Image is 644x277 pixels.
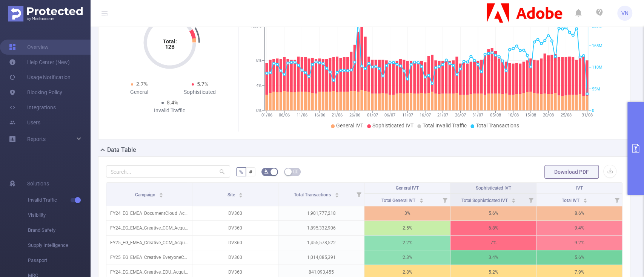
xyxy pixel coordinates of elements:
span: Campaign [135,192,157,197]
p: DV360 [192,236,278,250]
span: Site [227,192,236,197]
tspan: 10/08 [508,113,519,118]
span: Total Transactions [476,122,519,129]
p: DV360 [192,221,278,235]
span: Visibility [28,208,91,223]
span: Total Sophisticated IVT [461,198,509,203]
span: 2.7% [136,81,148,87]
span: Total General IVT [381,198,417,203]
tspan: 21/06 [332,113,343,118]
tspan: Total: [163,38,177,44]
div: Sort [419,197,424,202]
p: 1,455,578,522 [278,236,364,250]
div: General [109,88,170,96]
span: Total Transactions [294,192,332,197]
tspan: 11/06 [297,113,307,118]
span: Solutions [27,176,49,191]
a: Overview [9,40,49,55]
i: icon: caret-up [419,197,423,199]
p: 7% [450,236,536,250]
tspan: 13.8% [251,24,261,29]
div: Sort [335,191,339,196]
i: icon: caret-down [239,194,243,197]
tspan: 11/07 [402,113,413,118]
span: Brand Safety [28,223,91,238]
i: Filter menu [440,194,450,206]
p: 3.4% [450,250,536,265]
p: 5.6% [536,250,622,265]
span: % [239,169,243,175]
span: IVT [576,185,583,191]
a: Blocking Policy [9,85,62,100]
i: icon: caret-down [419,200,423,202]
tspan: 21/07 [437,113,448,118]
tspan: 20/08 [543,113,554,118]
p: DV360 [192,206,278,220]
i: icon: caret-up [159,191,163,194]
tspan: 4% [256,83,261,88]
span: Total Invalid Traffic [423,122,467,129]
p: 1,895,332,906 [278,221,364,235]
i: Filter menu [354,183,364,206]
tspan: 06/06 [279,113,290,118]
tspan: 16/07 [420,113,431,118]
p: 1,901,777,218 [278,206,364,220]
tspan: 26/06 [349,113,360,118]
input: Search... [106,165,230,178]
i: Filter menu [526,194,536,206]
span: Passport [28,253,91,268]
tspan: 165M [592,43,603,48]
i: icon: caret-down [583,200,587,202]
i: icon: caret-up [335,191,339,194]
i: icon: caret-up [512,197,516,199]
i: Filter menu [612,194,622,206]
a: Users [9,115,40,130]
p: 3% [364,206,450,220]
i: icon: table [294,169,298,174]
tspan: 31/08 [582,113,593,118]
img: Protected Media [8,6,83,21]
p: 1,014,085,391 [278,250,364,265]
tspan: 12B [165,44,174,50]
i: icon: caret-up [239,191,243,194]
tspan: 16/06 [314,113,325,118]
tspan: 0% [256,108,261,113]
a: Help Center (New) [9,55,70,70]
p: 8.6% [536,206,622,220]
i: icon: caret-down [159,194,163,197]
span: 8.4% [167,99,178,106]
a: Reports [27,132,46,147]
span: Reports [27,136,46,142]
p: FY24_EG_EMEA_DocumentCloud_Acrobat_Acquisition_Buy_4200324335_P36036 [225040] [106,206,192,220]
p: FY25_EG_EMEA_Creative_CCM_Acquisition_Buy_4200323233_P36036 [251912] [106,236,192,250]
span: Sophisticated IVT [476,185,511,191]
p: 9.4% [536,221,622,235]
a: Integrations [9,100,56,115]
tspan: 110M [592,65,603,70]
tspan: 25/08 [561,113,572,118]
span: Invalid Traffic [28,193,91,208]
tspan: 55M [592,87,600,92]
p: DV360 [192,250,278,265]
tspan: 0 [592,108,594,113]
button: Download PDF [544,165,599,179]
div: Sort [583,197,587,202]
span: 5.7% [197,81,208,87]
tspan: 31/07 [473,113,484,118]
span: Sophisticated IVT [372,122,413,129]
p: FY25_EG_EMEA_Creative_EveryoneCan_Progression_Progression_CP2ZDP1_P42497_Q3-Q4 [279441] [106,250,192,265]
tspan: 06/07 [384,113,395,118]
tspan: 220M [592,24,603,29]
div: Sophisticated [170,88,231,96]
i: icon: bg-colors [264,169,269,174]
i: icon: caret-down [512,200,516,202]
i: icon: caret-down [335,194,339,197]
tspan: 8% [256,58,261,63]
span: Total IVT [562,198,581,203]
tspan: 26/07 [455,113,466,118]
tspan: 15/08 [525,113,536,118]
div: Sort [159,191,163,196]
div: Sort [238,191,243,196]
span: General IVT [336,122,363,129]
div: Sort [511,197,516,202]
